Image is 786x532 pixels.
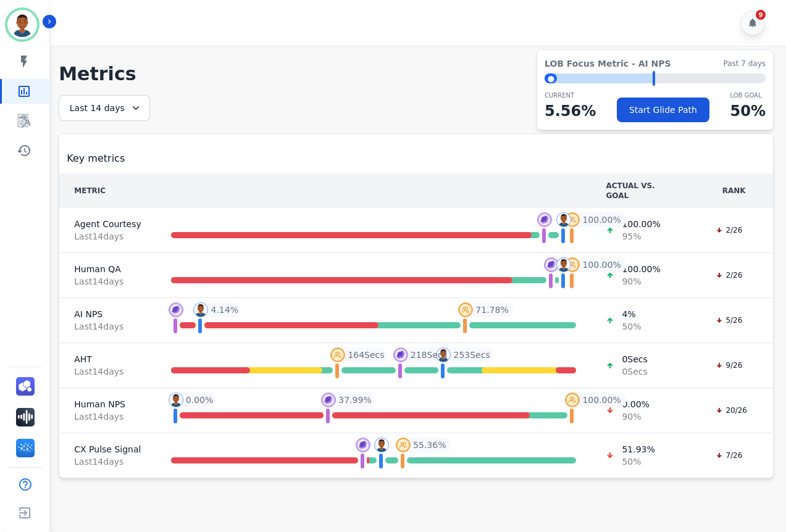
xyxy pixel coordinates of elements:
[74,398,141,410] span: Human NPS
[730,100,766,122] p: 50 %
[565,257,580,272] img: profile-pic
[545,100,596,122] p: 5.56 %
[396,438,411,452] img: profile-pic
[622,230,660,243] span: 95 %
[74,455,141,468] span: Last 14 day s
[695,173,773,208] th: RANK
[338,394,371,406] span: 37.99 %
[544,257,559,272] img: profile-pic
[74,443,141,455] span: CX Pulse Signal
[169,393,183,407] img: profile-pic
[730,91,766,100] p: LOB Goal
[622,263,660,275] span: 100.00 %
[59,63,774,85] h1: Metrics
[582,259,621,271] span: 100.00 %
[582,214,621,226] span: 100.00 %
[617,98,709,122] button: Start Glide Path
[321,393,336,407] img: profile-pic
[756,10,766,20] div: 9
[74,218,141,230] span: Agent Courtesy
[453,349,490,361] span: 253 Secs
[74,353,141,365] span: AHT
[348,349,384,361] span: 164 Secs
[709,449,748,462] div: 7/26
[622,410,649,423] span: 90 %
[591,173,695,208] th: ACTUAL VS. GOAL
[356,438,370,452] img: profile-pic
[622,455,654,468] span: 50 %
[74,263,141,275] span: Human QA
[74,410,141,423] span: Last 14 day s
[565,393,580,407] img: profile-pic
[709,224,748,236] div: 2/26
[565,212,580,227] img: profile-pic
[74,365,141,378] span: Last 14 day s
[709,314,748,326] div: 5/26
[622,308,641,320] span: 4 %
[74,230,141,243] span: Last 14 day s
[545,57,671,70] span: LOB Focus Metric - AI NPS
[723,59,766,69] span: Past 7 days
[374,438,389,452] img: profile-pic
[411,349,447,361] span: 218 Secs
[436,347,451,362] img: profile-pic
[169,302,183,317] img: profile-pic
[193,302,208,317] img: profile-pic
[413,439,446,451] span: 55.36 %
[622,365,647,378] span: 0 Secs
[622,398,649,410] span: 0.00 %
[582,394,621,406] span: 100.00 %
[74,320,141,333] span: Last 14 day s
[74,308,141,320] span: AI NPS
[709,359,748,372] div: 9/26
[330,347,345,362] img: profile-pic
[67,151,125,166] span: Key metrics
[622,320,641,333] span: 50 %
[74,275,141,288] span: Last 14 day s
[537,212,552,227] img: profile-pic
[556,212,571,227] img: profile-pic
[59,95,150,121] div: Last 14 days
[545,73,557,83] div: ⬤
[211,304,238,316] span: 4.14 %
[622,275,660,288] span: 90 %
[186,394,213,406] span: 0.00 %
[556,257,571,272] img: profile-pic
[475,304,508,316] span: 71.78 %
[59,173,156,208] th: METRIC
[622,353,647,365] span: 0 Secs
[622,218,660,230] span: 100.00 %
[458,302,473,317] img: profile-pic
[393,347,408,362] img: profile-pic
[709,269,748,281] div: 2/26
[709,404,753,417] div: 20/26
[7,10,37,39] img: Bordered avatar
[622,443,654,455] span: 51.93 %
[545,91,596,100] p: CURRENT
